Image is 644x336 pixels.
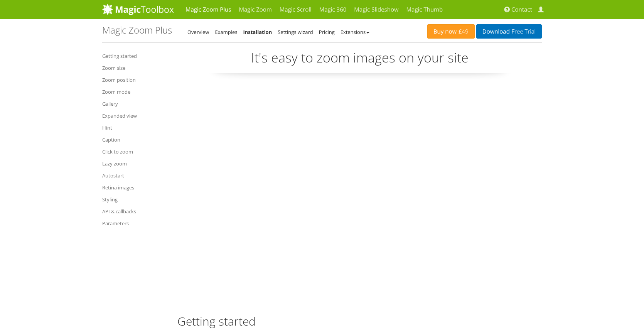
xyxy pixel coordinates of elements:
[187,29,209,35] a: Overview
[278,29,313,35] a: Settings wizard
[319,29,335,35] a: Pricing
[102,135,166,144] a: Caption
[102,111,166,120] a: Expanded view
[102,171,166,180] a: Autostart
[457,29,469,35] span: £49
[177,49,542,73] p: It's easy to zoom images on your site
[102,123,166,132] a: Hint
[102,99,166,108] a: Gallery
[102,219,166,228] a: Parameters
[427,24,475,39] a: Buy now£49
[102,25,172,35] h1: Magic Zoom Plus
[102,63,166,73] a: Zoom size
[102,195,166,204] a: Styling
[476,24,542,39] a: DownloadFree Trial
[102,207,166,216] a: API & callbacks
[102,75,166,84] a: Zoom position
[102,87,166,96] a: Zoom mode
[243,29,272,35] a: Installation
[511,6,532,14] span: Contact
[215,29,237,35] a: Examples
[102,183,166,192] a: Retina images
[510,29,536,35] span: Free Trial
[177,315,542,330] h2: Getting started
[102,159,166,168] a: Lazy zoom
[102,147,166,156] a: Click to zoom
[341,29,369,35] a: Extensions
[102,3,174,15] img: MagicToolbox.com - Image tools for your website
[102,51,166,61] a: Getting started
